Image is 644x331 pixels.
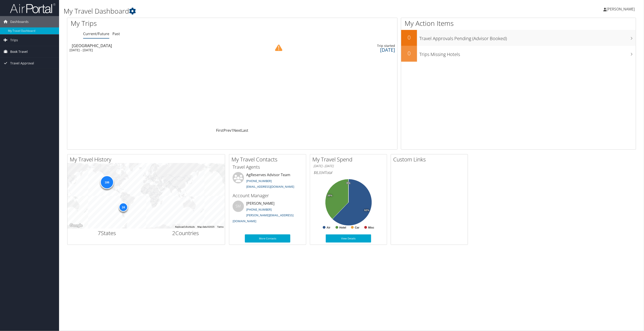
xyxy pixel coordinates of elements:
span: 7 [98,229,101,237]
span: $8,334 [313,170,324,175]
a: [EMAIL_ADDRESS][DOMAIN_NAME] [246,185,294,189]
img: airportal-logo.png [10,3,55,14]
button: Keyboard shortcuts [175,225,195,229]
h3: Travel Agents [233,164,303,170]
h2: 0 [401,49,417,57]
h3: Account Manager [233,192,303,199]
h2: My Travel Contacts [231,156,306,163]
a: Next [233,128,241,133]
h2: Countries [150,229,222,237]
span: Dashboards [10,16,29,27]
a: [PERSON_NAME] [604,2,639,16]
span: 2 [172,229,175,237]
span: Trips [10,34,18,46]
div: [DATE] [308,48,395,52]
h3: Travel Approvals Pending (Advisor Booked) [419,33,636,42]
a: Terms (opens in new tab) [217,226,224,228]
text: Hotel [339,226,346,229]
a: First [216,128,224,133]
h2: Custom Links [393,156,468,163]
h3: Trips Missing Hotels [419,49,636,58]
span: Map data ©2025 [197,226,214,228]
div: [GEOGRAPHIC_DATA] [72,44,253,48]
tspan: 38% [327,194,332,197]
text: Car [355,226,359,229]
a: [PERSON_NAME][EMAIL_ADDRESS][DOMAIN_NAME] [233,213,293,223]
h2: States [71,229,143,237]
a: Prev [224,128,231,133]
span: [PERSON_NAME] [607,7,635,12]
a: 0Travel Approvals Pending (Advisor Booked) [401,30,636,46]
a: [PHONE_NUMBER] [246,179,272,183]
a: [PHONE_NUMBER] [246,207,272,212]
h2: My Travel Spend [312,156,387,163]
div: 24 [119,203,128,212]
li: [PERSON_NAME] [230,201,305,225]
span: Book Travel [10,46,28,57]
tspan: 62% [364,209,369,212]
a: Current/Future [83,31,109,36]
a: Past [112,31,120,36]
h1: My Trips [71,19,256,28]
div: 186 [100,175,114,189]
a: 1 [231,128,233,133]
h2: My Travel History [70,156,225,163]
span: Travel Approval [10,58,34,69]
div: SM [233,201,244,212]
h2: 0 [401,34,417,41]
h6: Total [313,170,383,175]
div: [DATE] - [DATE] [70,48,250,52]
h6: [DATE] - [DATE] [313,164,383,168]
tspan: 0% [347,182,350,185]
text: Air [327,226,331,229]
img: alert-flat-solid-caution.png [275,44,282,51]
text: Misc [368,226,374,229]
li: AgReserves Advisor Team [230,172,305,191]
div: Trip started [308,44,395,48]
a: Open this area in Google Maps (opens a new window) [69,223,84,229]
img: Google [69,223,84,229]
a: More Contacts [245,234,290,243]
a: Last [241,128,248,133]
a: 0Trips Missing Hotels [401,46,636,62]
a: View Details [326,234,371,243]
h1: My Travel Dashboard [64,6,448,16]
h1: My Action Items [401,19,636,28]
